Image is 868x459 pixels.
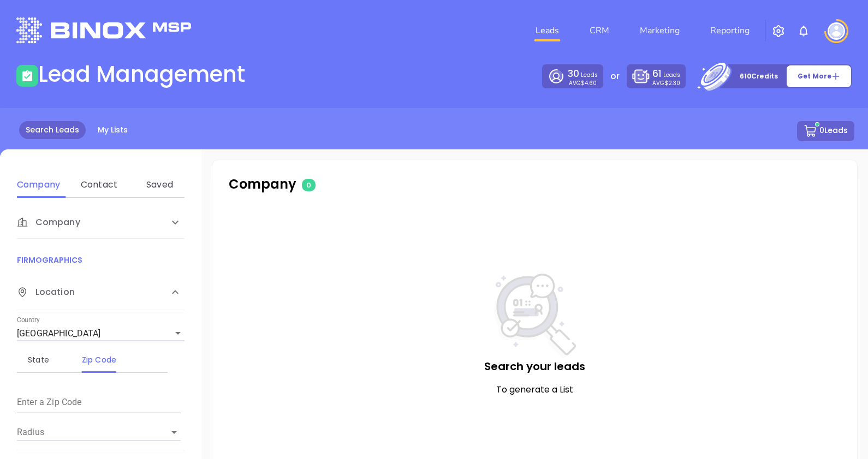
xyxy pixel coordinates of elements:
div: Company [17,206,185,239]
img: NoSearch [494,274,576,358]
div: [GEOGRAPHIC_DATA] [17,325,185,342]
a: Search Leads [19,121,86,139]
span: 30 [568,67,579,80]
span: 61 [652,67,662,80]
span: $2.30 [664,79,680,87]
button: Open [167,425,182,440]
h1: Lead Management [38,61,245,87]
p: Leads [652,67,680,81]
button: Get More [786,65,852,88]
span: Location [17,286,75,299]
p: Search your leads [234,358,835,375]
div: Company [17,178,60,191]
img: iconNotification [797,25,810,38]
p: AVG [569,81,597,86]
a: Reporting [706,20,754,41]
p: Leads [568,67,598,81]
button: 0Leads [797,121,854,141]
a: Marketing [635,20,684,41]
a: CRM [585,20,614,41]
img: logo [16,17,191,43]
a: My Lists [91,121,134,139]
span: 0 [302,179,316,191]
a: Leads [531,20,563,41]
div: State [17,353,60,366]
p: or [610,70,620,83]
div: Location [17,275,185,310]
p: AVG [652,81,680,86]
div: Contact [78,178,121,191]
span: $4.60 [581,79,597,87]
p: To generate a List [234,383,835,396]
img: user [828,22,845,40]
img: iconSetting [772,25,785,38]
p: FIRMOGRAPHICS [17,254,185,266]
div: Zip Code [78,353,121,366]
span: Company [17,216,80,229]
p: Company [229,174,474,194]
label: Country [17,317,40,324]
p: 610 Credits [740,71,778,82]
div: Saved [138,178,181,191]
